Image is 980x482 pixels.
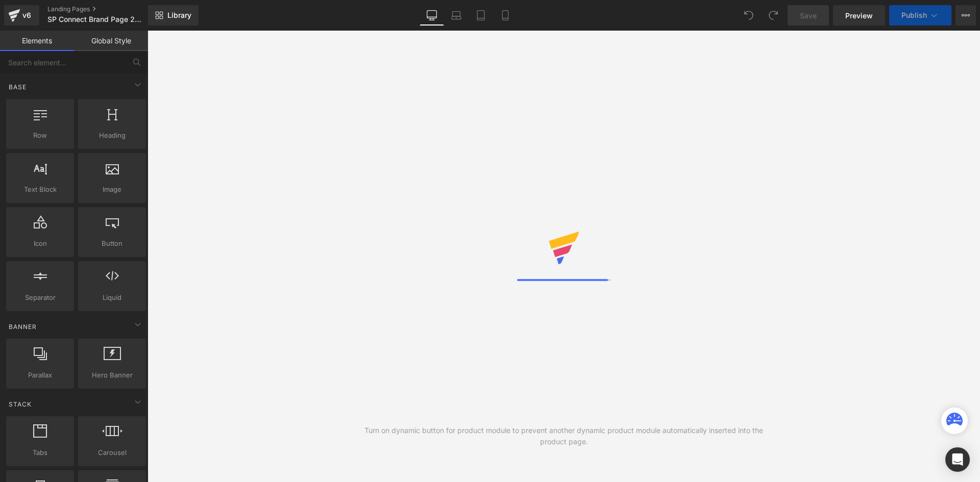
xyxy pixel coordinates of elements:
span: Text Block [9,184,71,195]
span: Preview [845,10,873,21]
span: Separator [9,292,71,303]
a: Desktop [420,5,444,26]
button: Undo [739,5,759,26]
a: Tablet [469,5,493,26]
a: v6 [4,5,39,26]
a: Global Style [74,31,148,51]
span: Base [8,82,28,92]
div: Open Intercom Messenger [945,447,970,472]
span: Tabs [9,447,71,458]
button: More [955,5,976,26]
span: Hero Banner [81,370,143,380]
span: Carousel [81,447,143,458]
div: v6 [20,9,33,22]
span: Heading [81,130,143,141]
span: Banner [8,322,38,332]
button: Publish [889,5,951,26]
a: Landing Pages [47,5,163,13]
span: Stack [8,399,33,409]
span: Image [81,184,143,195]
a: Preview [833,5,885,26]
span: Parallax [9,370,71,380]
span: Liquid [81,292,143,303]
span: Publish [901,11,927,19]
span: SP Connect Brand Page 2025 [47,15,144,23]
a: Laptop [444,5,469,26]
span: Button [81,238,143,249]
div: Turn on dynamic button for product module to prevent another dynamic product module automatically... [356,425,772,447]
span: Icon [9,238,71,249]
span: Library [167,11,191,20]
a: New Library [148,5,199,26]
button: Redo [763,5,783,26]
span: Save [800,10,817,21]
span: Row [9,130,71,141]
a: Mobile [493,5,518,26]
